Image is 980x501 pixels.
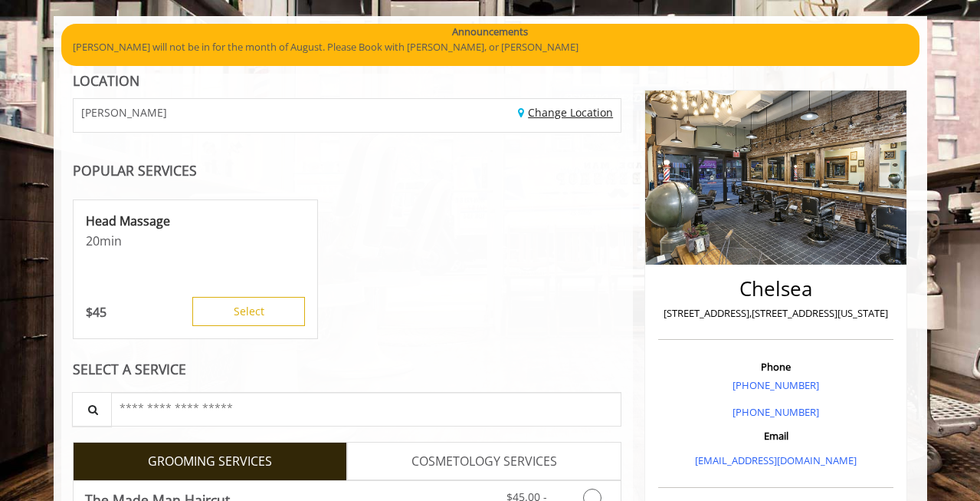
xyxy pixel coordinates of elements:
[73,161,197,180] b: POPULAR SERVICES
[72,392,112,427] button: Service Search
[81,107,167,118] span: [PERSON_NAME]
[518,105,613,120] a: Change Location
[411,452,557,472] span: COSMETOLOGY SERVICES
[452,24,528,40] b: Announcements
[662,430,890,441] h3: Email
[100,232,122,249] span: min
[86,304,93,321] span: $
[662,361,890,372] h3: Phone
[662,278,890,300] h2: Chelsea
[73,71,139,90] b: LOCATION
[73,362,622,377] div: SELECT A SERVICE
[733,378,819,392] a: [PHONE_NUMBER]
[148,452,272,472] span: GROOMING SERVICES
[86,232,305,249] p: 20
[695,453,857,467] a: [EMAIL_ADDRESS][DOMAIN_NAME]
[192,297,305,326] button: Select
[662,305,890,321] p: [STREET_ADDRESS],[STREET_ADDRESS][US_STATE]
[86,304,107,321] p: 45
[73,39,908,55] p: [PERSON_NAME] will not be in for the month of August. Please Book with [PERSON_NAME], or [PERSON_...
[86,213,305,229] p: Head Massage
[733,405,819,419] a: [PHONE_NUMBER]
